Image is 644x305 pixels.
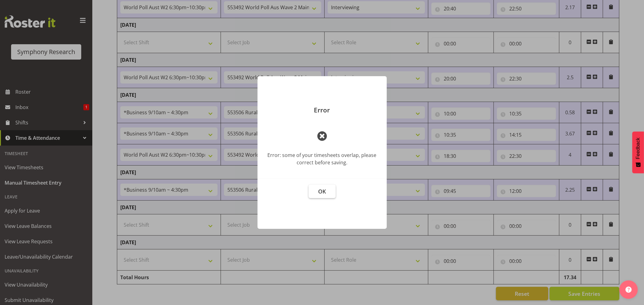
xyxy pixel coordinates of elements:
[264,107,381,113] p: Error
[626,287,632,293] img: help-xxl-2.png
[309,185,336,198] button: OK
[632,131,644,173] button: Feedback - Show survey
[267,151,378,166] div: Error: some of your timesheets overlap, please correct before saving.
[635,138,641,159] span: Feedback
[318,188,326,195] span: OK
